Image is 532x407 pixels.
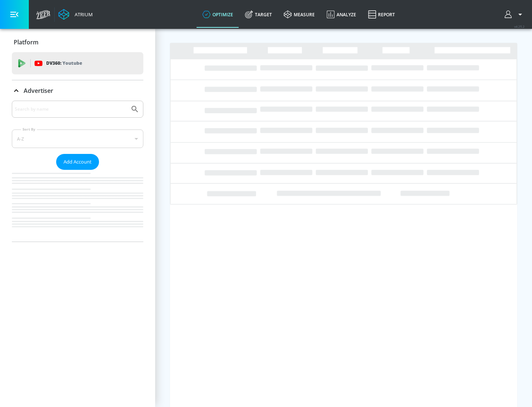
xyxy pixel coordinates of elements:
button: Add Account [56,154,99,170]
input: Search by name [15,104,127,114]
a: Analyze [321,1,362,28]
div: A-Z [12,129,143,148]
div: Advertiser [12,80,143,101]
a: Report [362,1,401,28]
div: DV360: Youtube [12,52,143,74]
a: Atrium [58,9,93,20]
div: Platform [12,32,143,53]
label: Sort By [21,127,37,132]
a: optimize [197,1,239,28]
div: Atrium [72,11,93,18]
p: Platform [14,38,38,46]
a: measure [278,1,321,28]
p: Youtube [62,59,82,67]
p: DV360: [46,59,82,67]
p: Advertiser [24,87,53,95]
a: Target [239,1,278,28]
span: v 4.25.2 [514,24,525,28]
span: Add Account [64,158,92,166]
nav: list of Advertiser [12,170,143,242]
div: Advertiser [12,101,143,242]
